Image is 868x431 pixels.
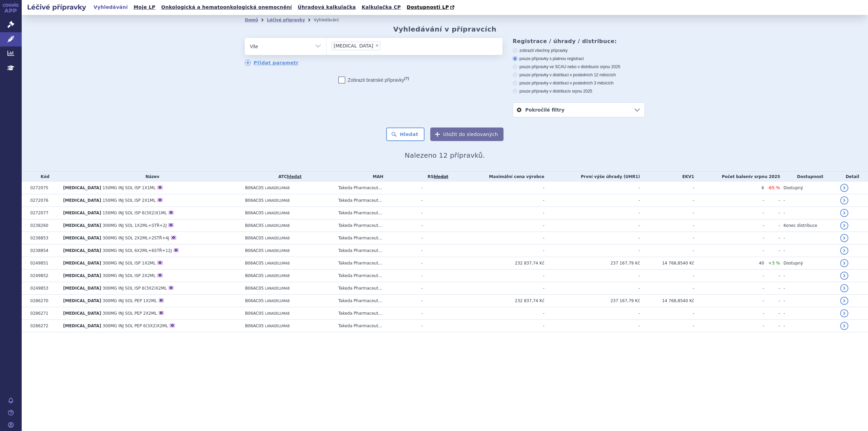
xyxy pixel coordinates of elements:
[157,185,163,190] div: O
[27,244,60,257] td: 0238854
[640,207,694,219] td: -
[545,194,640,207] td: -
[27,207,60,219] td: 0272077
[335,282,418,295] td: Takeda Pharmaceut...
[418,295,455,307] td: -
[840,322,848,330] a: detail
[694,244,764,257] td: -
[157,198,163,202] div: O
[103,211,167,215] span: 150MG INJ SOL ISP 6(3X2)X1ML
[569,89,592,94] span: v srpnu 2025
[545,257,640,270] td: 237 167,79 Kč
[335,307,418,320] td: Takeda Pharmaceut...
[245,273,264,278] span: B06AC05
[764,194,780,207] td: -
[418,270,455,282] td: -
[157,261,163,265] div: O
[265,236,290,240] span: LANADELUMAB
[27,320,60,332] td: 0286272
[407,4,449,10] span: Dostupnosti LP
[840,259,848,267] a: detail
[840,234,848,242] a: detail
[265,312,290,315] span: LANADELUMAB
[27,257,60,270] td: 0249851
[434,174,448,179] a: vyhledávání neobsahuje žádnou platnou referenční skupinu
[157,273,163,277] div: O
[103,185,156,190] span: 150MG INJ SOL ISP 1X1ML
[764,232,780,244] td: -
[764,244,780,257] td: -
[334,43,373,48] span: [MEDICAL_DATA]
[245,311,264,316] span: B06AC05
[63,298,101,303] span: [MEDICAL_DATA]
[430,128,504,141] button: Uložit do sledovaných
[455,232,545,244] td: -
[418,172,455,182] th: RS
[103,236,170,240] span: 300MG INJ SOL 2X2ML+2STŘ+4J
[840,247,848,255] a: detail
[245,286,264,291] span: B06AC05
[455,182,545,194] td: -
[640,219,694,232] td: -
[27,232,60,244] td: 0238853
[103,324,168,328] span: 300MG INJ SOL PEP 6(3X2)X2ML
[513,103,645,117] a: Pokročilé filtry
[338,77,409,83] label: Zobrazit bratrské přípravky
[159,3,294,12] a: Onkologická a hematoonkologická onemocnění
[840,184,848,192] a: detail
[22,2,92,12] h2: Léčivé přípravky
[335,257,418,270] td: Takeda Pharmaceut...
[455,257,545,270] td: 232 837,74 Kč
[840,196,848,204] a: detail
[545,219,640,232] td: -
[418,307,455,320] td: -
[27,172,60,182] th: Kód
[265,224,290,228] span: LANADELUMAB
[640,172,694,182] th: EKV1
[640,257,694,270] td: 14 768,8540 Kč
[840,309,848,317] a: detail
[513,89,645,94] label: pouze přípravky v distribuci
[840,297,848,305] a: detail
[837,172,868,182] th: Detail
[405,3,458,12] a: Dostupnosti LP
[335,232,418,244] td: Takeda Pharmaceut...
[170,324,175,328] div: O
[27,282,60,295] td: 0249853
[174,248,179,252] div: O
[768,185,780,190] span: -65 %
[27,270,60,282] td: 0249852
[640,270,694,282] td: -
[103,311,157,316] span: 300MG INJ SOL PEP 2X2ML
[694,295,764,307] td: -
[132,3,157,12] a: Moje LP
[418,282,455,295] td: -
[418,219,455,232] td: -
[513,38,645,44] h3: Registrace / úhrady / distribuce:
[63,311,101,316] span: [MEDICAL_DATA]
[597,64,620,69] span: v srpnu 2025
[245,185,264,190] span: B06AC05
[545,307,640,320] td: -
[242,172,335,182] th: ATC
[63,236,101,240] span: [MEDICAL_DATA]
[455,207,545,219] td: -
[455,295,545,307] td: 232 837,74 Kč
[335,219,418,232] td: Takeda Pharmaceut...
[545,282,640,295] td: -
[694,207,764,219] td: -
[171,236,176,240] div: O
[382,41,386,50] input: [MEDICAL_DATA]
[780,320,837,332] td: -
[418,320,455,332] td: -
[169,286,174,290] div: O
[335,194,418,207] td: Takeda Pharmaceut...
[694,219,764,232] td: -
[245,298,264,303] span: B06AC05
[764,207,780,219] td: -
[455,194,545,207] td: -
[103,261,156,266] span: 300MG INJ SOL ISP 1X2ML
[694,232,764,244] td: -
[455,172,545,182] th: Maximální cena výrobce
[287,174,301,179] a: hledat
